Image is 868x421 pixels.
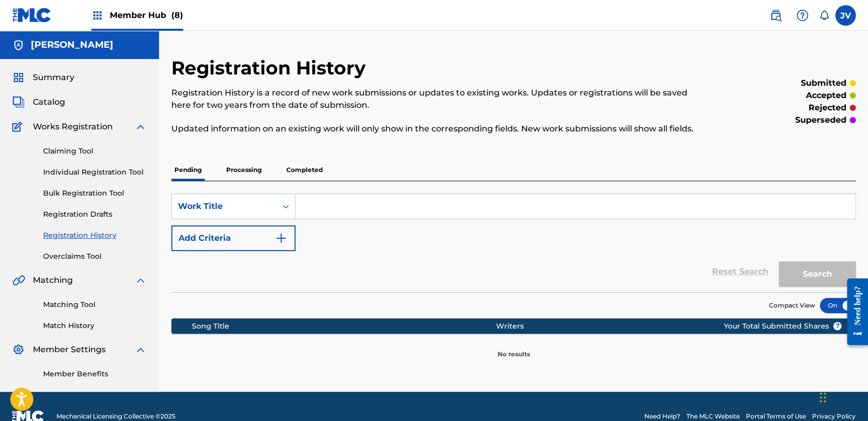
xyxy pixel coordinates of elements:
[283,159,326,181] p: Completed
[839,271,868,353] iframe: Resource Center
[171,87,698,111] p: Registration History is a record of new work submissions or updates to existing works. Updates or...
[801,77,846,89] p: submitted
[43,251,147,262] a: Overclaims Tool
[819,10,829,21] div: Notifications
[56,412,175,421] span: Mechanical Licensing Collective © 2025
[12,121,26,133] img: Works Registration
[134,343,147,356] img: expand
[12,71,25,84] img: Summary
[796,9,808,22] img: help
[820,382,826,413] div: Arrastrar
[43,369,147,379] a: Member Benefits
[12,274,25,286] img: Matching
[223,159,265,181] p: Processing
[33,96,65,108] span: Catalog
[192,321,496,332] div: Song Title
[12,96,25,108] img: Catalog
[806,89,846,102] p: accepted
[795,114,846,126] p: superseded
[769,301,815,310] span: Compact View
[12,8,52,23] img: MLC Logo
[171,56,371,80] h2: Registration History
[498,337,530,359] p: No results
[765,5,786,26] a: Public Search
[43,188,147,199] a: Bulk Registration Tool
[171,194,856,292] form: Search Form
[835,5,856,26] div: User Menu
[33,343,106,356] span: Member Settings
[43,320,147,331] a: Match History
[134,274,147,286] img: expand
[178,200,270,213] div: Work Title
[770,9,782,22] img: search
[43,230,147,241] a: Registration History
[134,121,147,133] img: expand
[746,412,806,421] a: Portal Terms of Use
[43,299,147,310] a: Matching Tool
[31,39,113,51] h5: ALEXIS EMMANUEL HERNANDEZ
[43,209,147,220] a: Registration Drafts
[496,321,756,332] div: Writers
[171,159,205,181] p: Pending
[12,343,25,356] img: Member Settings
[812,412,856,421] a: Privacy Policy
[723,321,842,332] span: Your Total Submitted Shares
[33,121,113,133] span: Works Registration
[644,412,680,421] a: Need Help?
[43,167,147,178] a: Individual Registration Tool
[33,71,74,84] span: Summary
[110,9,183,21] span: Member Hub
[808,102,846,114] p: rejected
[33,274,73,286] span: Matching
[833,322,841,330] span: ?
[817,372,868,421] div: Widget de chat
[275,232,287,244] img: 9d2ae6d4665cec9f34b9.svg
[686,412,740,421] a: The MLC Website
[792,5,813,26] div: Help
[12,39,25,51] img: Accounts
[171,225,295,251] button: Add Criteria
[171,10,183,20] span: (8)
[12,96,65,108] a: CatalogCatalog
[12,71,74,84] a: SummarySummary
[171,123,698,135] p: Updated information on an existing work will only show in the corresponding fields. New work subm...
[91,9,104,22] img: Top Rightsholders
[43,146,147,157] a: Claiming Tool
[817,372,868,421] iframe: Chat Widget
